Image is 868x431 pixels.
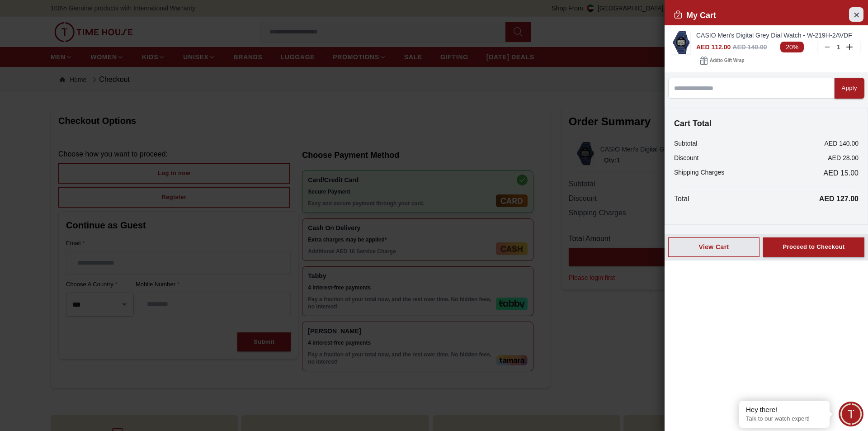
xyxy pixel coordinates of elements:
[668,237,759,257] button: View Cart
[674,168,724,179] p: Shipping Charges
[696,31,861,40] a: CASIO Men's Digital Grey Dial Watch - W-219H-2AVDF
[674,153,698,162] p: Discount
[824,168,859,179] span: AED 15.00
[676,242,752,251] div: View Cart
[780,42,804,52] span: 20%
[835,78,864,99] button: Apply
[674,194,689,204] p: Total
[819,194,859,204] p: AED 127.00
[825,139,859,148] p: AED 140.00
[842,83,857,94] div: Apply
[763,237,864,257] button: Proceed to Checkout
[746,405,823,414] div: Hey there!
[828,153,859,162] p: AED 28.00
[674,139,697,148] p: Subtotal
[783,242,844,252] div: Proceed to Checkout
[696,54,748,67] button: Addto Gift Wrap
[672,31,690,54] img: ...
[674,9,716,22] h2: My Cart
[710,56,744,65] span: Add to Gift Wrap
[839,402,863,426] div: Chat Widget
[732,43,767,51] span: AED 140.00
[849,7,863,22] button: Close Account
[835,43,842,52] p: 1
[696,43,731,51] span: AED 112.00
[746,415,823,423] p: Talk to our watch expert!
[674,117,859,130] h4: Cart Total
